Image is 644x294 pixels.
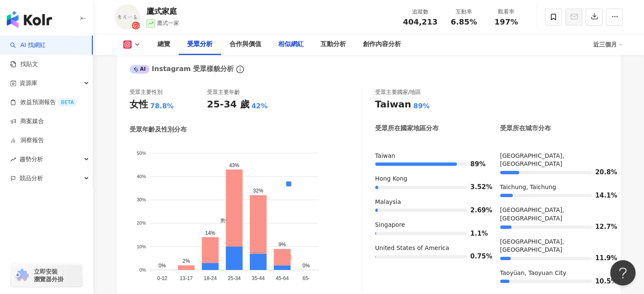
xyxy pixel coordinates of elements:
div: 相似網紅 [278,39,304,49]
span: 6.85% [451,18,477,26]
span: 競品分析 [19,169,43,188]
span: 立即安裝 瀏覽器外掛 [34,268,64,283]
tspan: 13-17 [180,275,193,281]
tspan: 50% [136,150,146,155]
div: 鷹式家庭 [146,6,179,16]
div: [GEOGRAPHIC_DATA], [GEOGRAPHIC_DATA] [500,152,608,168]
div: Hong Kong [375,175,483,183]
span: 12.7% [595,224,608,230]
img: chrome extension [14,269,30,282]
div: 互動率 [448,8,480,16]
a: 洞察報告 [10,136,44,145]
div: 觀看率 [490,8,522,16]
span: 404,213 [403,17,438,26]
tspan: 25-34 [228,275,241,281]
tspan: 40% [136,174,146,179]
div: 受眾所在城市分布 [500,124,551,133]
span: 趨勢分析 [19,150,43,169]
span: 1.1% [470,231,483,237]
a: 商案媒合 [10,117,44,126]
tspan: 18-24 [204,275,217,281]
tspan: 20% [136,220,146,225]
div: 受眾主要國家/地區 [375,88,421,96]
tspan: 0% [139,267,146,272]
span: info-circle [235,64,245,74]
span: 3.52% [470,184,483,190]
div: 女性 [130,98,148,111]
a: 找貼文 [10,60,38,69]
span: 10.5% [595,278,608,285]
div: 近三個月 [593,38,623,51]
span: 0.75% [470,253,483,260]
div: [GEOGRAPHIC_DATA], [GEOGRAPHIC_DATA] [500,238,608,254]
div: 受眾主要性別 [130,88,163,96]
span: 89% [470,161,483,168]
div: 25-34 歲 [207,98,249,111]
div: Malaysia [375,198,483,206]
div: Singapore [375,221,483,229]
tspan: 35-44 [252,275,265,281]
div: 追蹤數 [403,8,438,16]
span: 男性 [214,218,231,224]
span: 資源庫 [19,74,37,93]
div: 受眾主要年齡 [207,88,240,96]
span: 2.69% [470,207,483,214]
img: logo [7,11,52,28]
div: Instagram 受眾樣貌分析 [130,64,234,74]
a: 效益預測報告BETA [10,98,77,107]
span: 鷹式一家 [157,20,179,26]
iframe: Help Scout Beacon - Open [610,260,636,286]
div: Taiwan [375,152,483,160]
div: Taoyüan, Taoyuan City [500,269,608,278]
div: 89% [413,102,429,111]
tspan: 65- [303,275,310,281]
div: Taichung, Taichung [500,183,608,192]
div: Taiwan [375,98,411,111]
tspan: 45-64 [276,275,289,281]
div: 創作內容分析 [363,39,401,49]
div: [GEOGRAPHIC_DATA], [GEOGRAPHIC_DATA] [500,206,608,223]
div: United States of America [375,244,483,253]
div: 受眾分析 [187,39,213,49]
div: 42% [252,102,268,111]
div: 互動分析 [321,39,346,49]
span: 14.1% [595,192,608,199]
span: 11.9% [595,255,608,261]
tspan: 30% [136,197,146,202]
tspan: 10% [136,244,146,249]
div: 合作與價值 [229,39,261,49]
img: KOL Avatar [115,4,140,30]
div: 總覽 [158,39,170,49]
span: rise [10,157,16,162]
div: 78.8% [150,102,174,111]
tspan: 0-12 [157,275,167,281]
a: chrome extension立即安裝 瀏覽器外掛 [11,264,82,287]
a: searchAI 找網紅 [10,41,46,49]
span: 197% [495,18,518,26]
div: 受眾所在國家地區分布 [375,124,439,133]
span: 20.8% [595,169,608,176]
div: AI [130,65,150,74]
div: 受眾年齡及性別分布 [130,125,187,134]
